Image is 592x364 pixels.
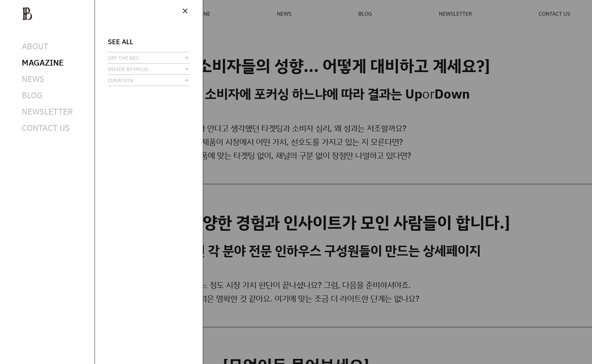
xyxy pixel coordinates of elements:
[108,67,148,72] span: INSIDE BTYPLUS
[22,41,48,52] a: ABOUT
[22,106,73,117] a: NEWSLETTER
[22,122,70,133] a: CONTACT US
[108,55,139,60] span: OFF THE REC
[108,52,189,63] a: OFF THE REC
[108,75,189,86] a: CURATION
[108,39,133,44] span: SEE ALL
[22,90,43,101] a: BLOG
[22,7,32,20] img: ba379d5522eb3.png
[108,64,189,74] a: INSIDE BTYPLUS
[22,73,44,84] a: NEWS
[181,7,189,15] span: close
[22,57,64,68] span: MAGAZINE
[108,78,133,83] span: CURATION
